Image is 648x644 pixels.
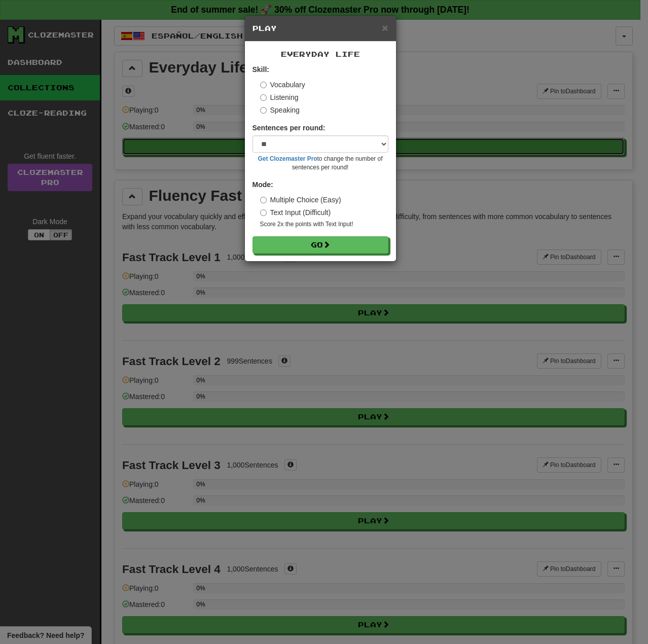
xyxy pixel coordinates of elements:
[260,80,305,90] label: Vocabulary
[253,181,273,189] strong: Mode:
[260,105,300,115] label: Speaking
[382,22,388,33] button: Close
[253,236,388,254] button: Go
[260,220,388,229] small: Score 2x the points with Text Input !
[260,207,331,218] label: Text Input (Difficult)
[260,92,299,102] label: Listening
[260,107,267,114] input: Speaking
[253,23,388,33] h5: Play
[260,209,267,216] input: Text Input (Difficult)
[260,195,341,205] label: Multiple Choice (Easy)
[253,65,269,74] strong: Skill:
[281,50,360,58] span: Everyday Life
[260,94,267,101] input: Listening
[382,22,388,33] span: ×
[260,82,267,88] input: Vocabulary
[258,155,317,162] a: Get Clozemaster Pro
[253,155,388,172] small: to change the number of sentences per round!
[260,197,267,203] input: Multiple Choice (Easy)
[253,123,326,133] label: Sentences per round:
